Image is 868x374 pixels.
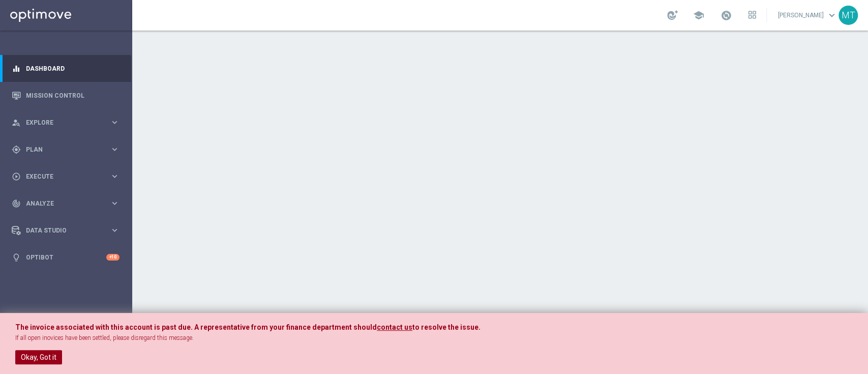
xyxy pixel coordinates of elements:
[26,147,110,153] span: Plan
[26,82,119,109] a: Mission Control
[12,145,21,154] i: gps_fixed
[12,118,21,127] i: person_search
[26,120,110,126] span: Explore
[110,225,119,235] i: keyboard_arrow_right
[826,10,837,21] span: keyboard_arrow_down
[12,145,110,154] div: Plan
[12,82,119,109] div: Mission Control
[26,174,110,180] span: Execute
[11,199,120,208] button: track_changes Analyze keyboard_arrow_right
[15,350,62,364] button: Okay, Got it
[15,323,377,331] span: The invoice associated with this account is past due. A representative from your finance departme...
[11,253,120,262] button: lightbulb Optibot +10
[12,244,119,271] div: Optibot
[110,198,119,208] i: keyboard_arrow_right
[412,323,481,331] span: to resolve the issue.
[11,146,120,154] button: gps_fixed Plan keyboard_arrow_right
[26,200,110,207] span: Analyze
[777,8,839,23] a: [PERSON_NAME]keyboard_arrow_down
[11,65,120,73] button: equalizer Dashboard
[110,118,119,127] i: keyboard_arrow_right
[693,10,704,21] span: school
[106,254,119,261] div: +10
[11,119,120,127] button: person_search Explore keyboard_arrow_right
[11,92,120,100] button: Mission Control
[26,244,106,271] a: Optibot
[12,172,110,181] div: Execute
[26,55,119,82] a: Dashboard
[377,323,412,332] a: contact us
[12,199,110,208] div: Analyze
[12,199,21,208] i: track_changes
[12,55,119,82] div: Dashboard
[12,253,21,262] i: lightbulb
[11,172,120,181] button: play_circle_outline Execute keyboard_arrow_right
[839,6,858,25] div: MT
[12,64,21,73] i: equalizer
[110,145,119,154] i: keyboard_arrow_right
[110,171,119,181] i: keyboard_arrow_right
[26,227,110,234] span: Data Studio
[15,334,853,342] p: If all open inovices have been settled, please disregard this message.
[12,118,110,127] div: Explore
[12,226,110,235] div: Data Studio
[11,226,120,235] button: Data Studio keyboard_arrow_right
[12,172,21,181] i: play_circle_outline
